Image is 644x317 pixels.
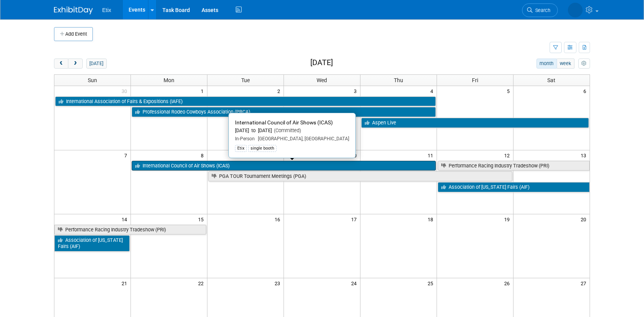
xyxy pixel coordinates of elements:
[580,214,590,224] span: 20
[427,278,437,288] span: 25
[394,77,403,83] span: Thu
[522,3,558,17] a: Search
[578,59,590,69] button: myCustomButton
[557,59,574,69] button: week
[235,136,255,141] span: In-Person
[427,214,437,224] span: 18
[121,278,131,288] span: 21
[427,150,437,160] span: 11
[102,7,111,13] span: Etix
[503,214,513,224] span: 19
[54,225,206,235] a: Performance Racing Industry Tradeshow (PRI)
[274,278,284,288] span: 23
[235,119,333,126] span: International Council of Air Shows (ICAS)
[248,145,277,152] div: single booth
[503,278,513,288] span: 26
[472,77,478,83] span: Fri
[88,77,97,83] span: Sun
[568,3,583,17] img: Paige Redden
[438,182,590,192] a: Association of [US_STATE] Fairs (AIF)
[580,150,590,160] span: 13
[350,214,360,224] span: 17
[430,86,437,96] span: 4
[124,150,131,160] span: 7
[353,86,360,96] span: 3
[54,59,68,69] button: prev
[132,107,435,117] a: Professional Rodeo Cowboys Association (PRCA)
[581,61,587,66] i: Personalize Calendar
[121,86,131,96] span: 30
[54,235,130,251] a: Association of [US_STATE] Fairs (AIF)
[503,150,513,160] span: 12
[241,77,250,83] span: Tue
[255,136,349,141] span: [GEOGRAPHIC_DATA], [GEOGRAPHIC_DATA]
[54,7,93,14] img: ExhibitDay
[272,127,301,133] span: (Committed)
[547,77,555,83] span: Sat
[533,7,550,13] span: Search
[274,214,284,224] span: 16
[438,161,590,171] a: Performance Racing Industry Tradeshow (PRI)
[197,214,207,224] span: 15
[310,59,333,67] h2: [DATE]
[55,96,436,107] a: International Association of Fairs & Expositions (IAFE)
[235,145,247,152] div: Etix
[277,86,284,96] span: 2
[197,278,207,288] span: 22
[132,161,435,171] a: International Council of Air Shows (ICAS)
[317,77,327,83] span: Wed
[208,171,512,181] a: PGA TOUR Tournament Meetings (PGA)
[583,86,590,96] span: 6
[200,150,207,160] span: 8
[350,278,360,288] span: 24
[200,86,207,96] span: 1
[536,59,557,69] button: month
[68,59,82,69] button: next
[235,127,349,134] div: [DATE] to [DATE]
[506,86,513,96] span: 5
[580,278,590,288] span: 27
[86,59,107,69] button: [DATE]
[361,118,589,128] a: Aspen Live
[54,27,93,41] button: Add Event
[164,77,174,83] span: Mon
[121,214,131,224] span: 14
